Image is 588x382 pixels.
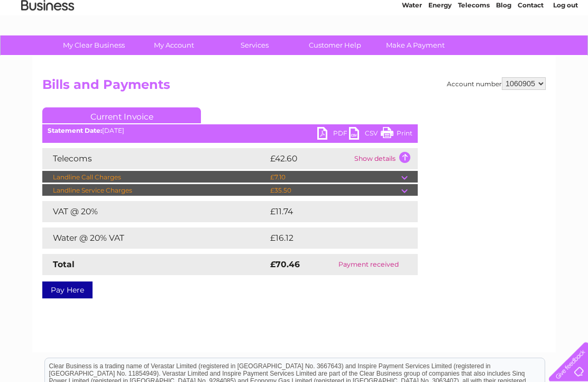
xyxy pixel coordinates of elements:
b: Statement Date: [48,126,102,134]
div: [DATE] [42,127,418,134]
div: Account number [447,77,546,90]
td: Landline Service Charges [42,184,268,197]
a: Telecoms [458,45,490,53]
strong: Total [53,259,75,269]
a: My Account [131,35,218,55]
td: £16.12 [268,228,394,249]
a: Make A Payment [372,35,459,55]
div: Clear Business is a trading name of Verastar Limited (registered in [GEOGRAPHIC_DATA] No. 3667643... [45,6,545,51]
td: £42.60 [268,148,352,169]
a: Blog [496,45,511,53]
td: £11.74 [268,201,394,222]
strong: £70.46 [270,259,300,269]
td: VAT @ 20% [42,201,268,222]
a: Contact [518,45,544,53]
td: Water @ 20% VAT [42,228,268,249]
a: Print [381,127,412,142]
a: 0333 014 3131 [389,5,462,19]
a: Water [402,45,422,53]
td: £7.10 [268,171,401,184]
a: Pay Here [42,281,93,298]
a: Services [211,35,298,55]
td: Show details [352,148,418,169]
td: £35.50 [268,184,401,197]
a: Customer Help [291,35,379,55]
a: Energy [428,45,452,53]
a: My Clear Business [50,35,137,55]
td: Payment received [320,254,418,275]
td: Telecoms [42,148,268,169]
a: PDF [317,127,349,142]
a: Log out [553,45,578,53]
img: logo.png [21,28,75,60]
h2: Bills and Payments [42,77,546,97]
a: Current Invoice [42,107,201,123]
td: Landline Call Charges [42,171,268,184]
a: CSV [349,127,381,142]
